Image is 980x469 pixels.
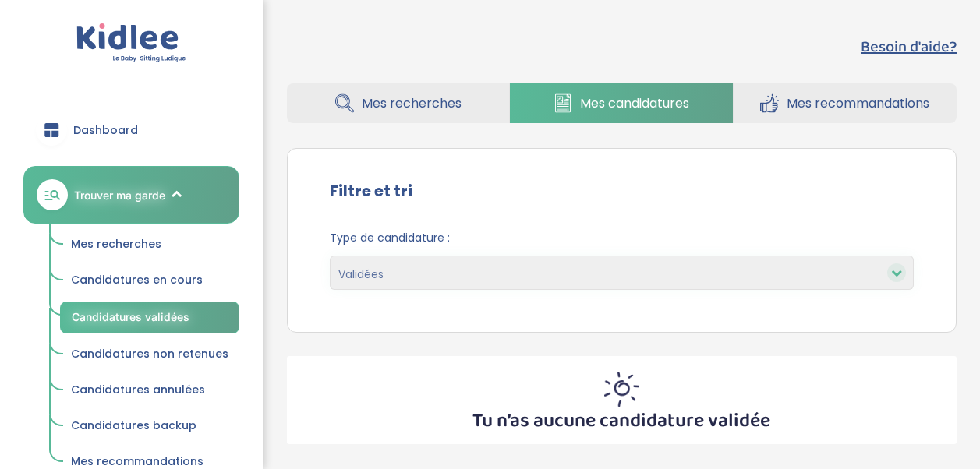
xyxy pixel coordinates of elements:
p: Tu n’as aucune candidature validée [472,407,770,436]
img: logo.svg [76,23,186,63]
label: Filtre et tri [330,179,412,203]
a: Candidatures backup [60,411,239,441]
a: Candidatures en cours [60,266,239,295]
span: Candidatures annulées [71,382,205,397]
a: Dashboard [23,102,239,158]
a: Mes recherches [287,83,509,123]
span: Mes candidatures [580,93,689,113]
span: Candidatures non retenues [71,346,228,361]
span: Mes recherches [362,93,462,113]
a: Mes recommandations [734,83,957,123]
a: Mes recherches [60,230,239,259]
a: Candidatures non retenues [60,340,239,369]
button: Besoin d'aide? [861,35,957,58]
img: inscription_membre_sun.png [604,372,639,407]
span: Type de candidature : [330,230,914,246]
span: Candidatures en cours [71,272,203,287]
span: Candidatures backup [71,418,196,433]
a: Mes candidatures [510,83,732,123]
span: Mes recommandations [787,93,929,113]
span: Mes recherches [71,236,161,252]
span: Candidatures validées [72,310,189,323]
a: Candidatures validées [60,301,239,333]
span: Mes recommandations [71,453,203,469]
a: Candidatures annulées [60,376,239,405]
span: Trouver ma garde [74,187,165,203]
a: Trouver ma garde [23,166,239,224]
span: Dashboard [73,122,138,139]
